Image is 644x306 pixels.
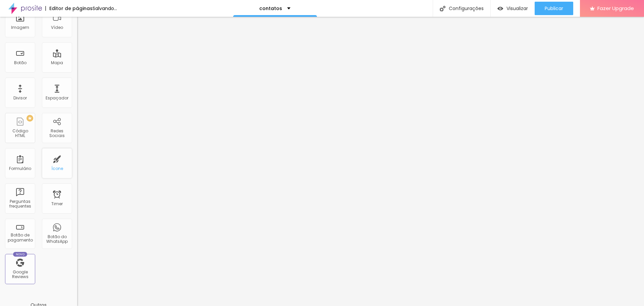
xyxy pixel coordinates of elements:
[13,252,28,257] div: Novo
[51,60,63,65] div: Mapa
[259,6,282,11] p: contatos
[13,96,27,100] div: Divisor
[77,17,644,306] iframe: Editor
[93,6,117,11] div: Salvando...
[51,166,63,171] div: Ícone
[440,6,445,11] img: Icone
[51,202,63,206] div: Timer
[535,2,573,15] button: Publicar
[9,166,31,171] div: Formulário
[7,199,33,209] div: Perguntas frequentes
[46,96,68,100] div: Espaçador
[44,129,70,138] div: Redes Sociais
[14,60,26,65] div: Botão
[497,6,503,11] img: view-1.svg
[51,25,63,30] div: Vídeo
[7,233,33,243] div: Botão de pagamento
[491,2,535,15] button: Visualizar
[506,6,528,11] span: Visualizar
[11,25,29,30] div: Imagem
[597,5,634,11] span: Fazer Upgrade
[7,129,33,138] div: Código HTML
[7,270,33,279] div: Google Reviews
[45,6,93,11] div: Editor de páginas
[545,6,563,11] span: Publicar
[44,234,70,244] div: Botão do WhatsApp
